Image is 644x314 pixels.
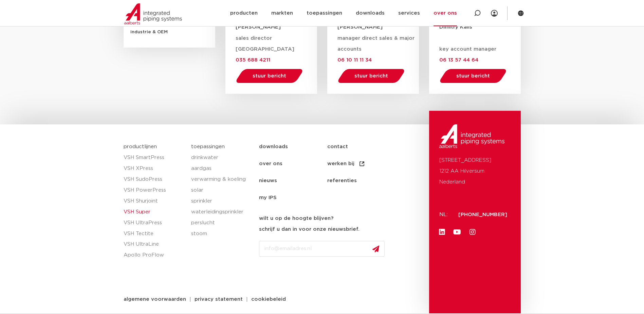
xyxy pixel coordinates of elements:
a: referenties [327,172,395,189]
p: NL: [439,209,450,220]
a: my IPS [259,189,327,206]
h3: [PERSON_NAME] [337,23,419,31]
a: contact [327,138,395,155]
a: VSH Shurjoint [124,196,185,207]
span: key account manager [439,47,496,52]
a: 06 10 11 11 34 [337,57,372,63]
a: 035 688 4211 [236,57,270,63]
a: VSH PowerPress [124,185,185,196]
a: 06 13 57 44 64 [439,57,478,63]
strong: schrijf u dan in voor onze nieuwsbrief. [259,227,360,232]
a: aardgas [191,163,252,174]
a: toepassingen [191,144,225,149]
span: manager direct sales & major accounts [337,36,415,52]
a: downloads [259,138,327,155]
a: productlijnen [124,144,157,149]
a: VSH Super [124,207,185,217]
span: stuur bericht [253,73,286,78]
span: privacy statement [195,297,243,302]
a: over ons [259,155,327,172]
a: Apollo ProFlow [124,250,185,261]
span: industrie & OEM [130,24,208,41]
nav: Menu [259,138,426,206]
span: stuur bericht [354,73,388,78]
a: stoom [191,228,252,239]
a: verwarming & koeling [191,174,252,185]
a: [PHONE_NUMBER] [458,212,507,217]
a: werken bij [327,155,395,172]
p: [STREET_ADDRESS] 1212 AA Hilversum Nederland [439,155,511,188]
a: VSH XPress [124,163,185,174]
h3: [PERSON_NAME] [236,23,317,31]
span: cookiebeleid [251,297,286,302]
a: VSH SudoPress [124,174,185,185]
a: sprinkler [191,196,252,207]
a: VSH SmartPress [124,152,185,163]
h3: Dimitry Kalis [439,23,521,31]
strong: wilt u op de hoogte blijven? [259,216,333,221]
input: info@emailadres.nl [259,241,385,257]
span: stuur bericht [456,73,490,78]
a: algemene voorwaarden [118,297,191,302]
a: solar [191,185,252,196]
img: send.svg [372,245,379,252]
a: drinkwater [191,152,252,163]
a: VSH Tectite [124,228,185,239]
a: privacy statement [189,297,248,302]
iframe: reCAPTCHA [259,262,362,289]
a: cookiebeleid [246,297,291,302]
a: waterleidingsprinkler [191,207,252,217]
span: algemene voorwaarden [124,297,186,302]
a: perslucht [191,217,252,228]
a: nieuws [259,172,327,189]
a: VSH UltraPress [124,217,185,228]
a: VSH UltraLine [124,239,185,250]
span: sales director [GEOGRAPHIC_DATA] [236,36,294,52]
